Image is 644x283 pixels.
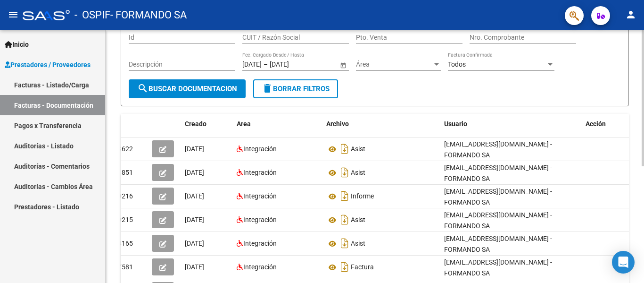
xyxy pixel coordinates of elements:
button: Borrar Filtros [253,79,338,98]
mat-icon: person [625,9,636,20]
span: [DATE] [185,240,204,247]
datatable-header-cell: Acción [582,114,629,134]
span: Creado [185,120,206,128]
span: [EMAIL_ADDRESS][DOMAIN_NAME] - FORMANDO SA [444,188,552,206]
datatable-header-cell: Creado [181,114,233,134]
mat-icon: search [137,83,149,94]
button: Open calendar [338,60,348,70]
span: [DATE] [185,169,204,176]
i: Descargar documento [339,189,351,204]
span: Factura [351,264,374,271]
span: Integración [243,263,277,271]
span: Todos [448,60,466,68]
datatable-header-cell: Area [233,114,322,134]
span: [EMAIL_ADDRESS][DOMAIN_NAME] - FORMANDO SA [444,140,552,159]
span: Asist [351,216,365,224]
span: 68165 [114,240,133,247]
span: Area [237,120,251,128]
span: [EMAIL_ADDRESS][DOMAIN_NAME] - FORMANDO SA [444,211,552,230]
span: Informe [351,193,374,200]
span: Borrar Filtros [262,85,330,93]
span: [DATE] [185,192,204,200]
span: 70215 [114,216,133,223]
i: Descargar documento [339,236,351,251]
span: - OSPIF [74,5,110,26]
span: Buscar Documentacion [137,85,237,93]
span: - FORMANDO SA [110,5,187,26]
span: [EMAIL_ADDRESS][DOMAIN_NAME] - FORMANDO SA [444,164,552,182]
span: Integración [243,145,277,153]
datatable-header-cell: Usuario [440,114,582,134]
span: Acción [586,120,606,128]
i: Descargar documento [339,212,351,227]
i: Descargar documento [339,165,351,180]
span: Integración [243,216,277,223]
button: Buscar Documentacion [129,79,246,98]
span: Prestadores / Proveedores [5,60,91,70]
span: [DATE] [185,216,204,223]
span: Archivo [326,120,349,128]
span: 67581 [114,263,133,271]
div: Open Intercom Messenger [612,251,635,274]
input: Fecha fin [270,60,316,69]
span: Integración [243,240,277,247]
span: 71851 [114,169,133,176]
span: [EMAIL_ADDRESS][DOMAIN_NAME] - FORMANDO SA [444,235,552,253]
span: [EMAIL_ADDRESS][DOMAIN_NAME] - FORMANDO SA [444,258,552,277]
i: Descargar documento [339,141,351,156]
span: Asist [351,169,365,177]
i: Descargar documento [339,259,351,274]
mat-icon: delete [262,83,273,94]
span: 70216 [114,192,133,200]
mat-icon: menu [8,9,19,20]
datatable-header-cell: Id [110,114,148,134]
span: Asist [351,146,365,153]
span: Integración [243,169,277,176]
span: Inicio [5,39,29,50]
input: Fecha inicio [242,60,262,69]
span: Usuario [444,120,467,128]
span: Asist [351,240,365,248]
span: [DATE] [185,145,204,153]
span: Integración [243,192,277,200]
span: – [264,60,268,69]
span: 73622 [114,145,133,153]
datatable-header-cell: Archivo [322,114,440,134]
span: [DATE] [185,263,204,271]
span: Área [356,60,432,69]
